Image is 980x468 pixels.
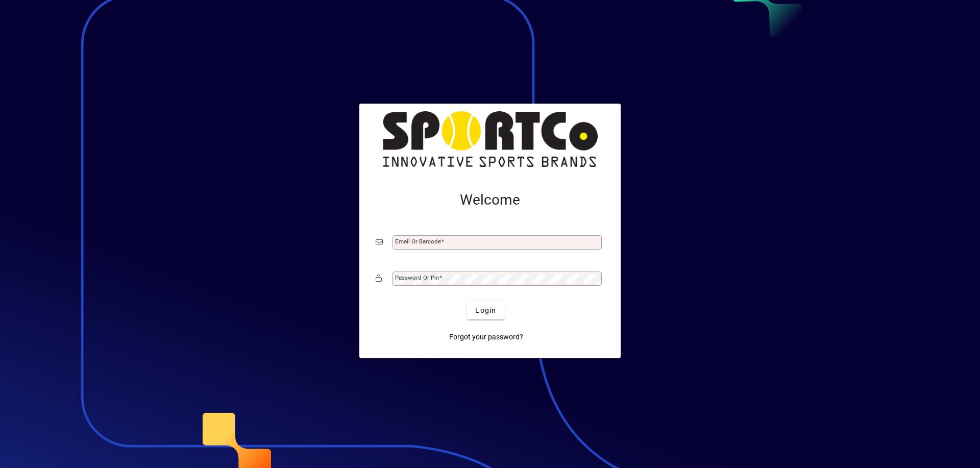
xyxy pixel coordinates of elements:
[395,274,439,281] mat-label: Password or Pin
[467,301,504,319] button: Login
[475,305,496,316] span: Login
[395,238,441,245] mat-label: Email or Barcode
[449,332,523,342] span: Forgot your password?
[376,191,604,209] h2: Welcome
[445,328,527,346] a: Forgot your password?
